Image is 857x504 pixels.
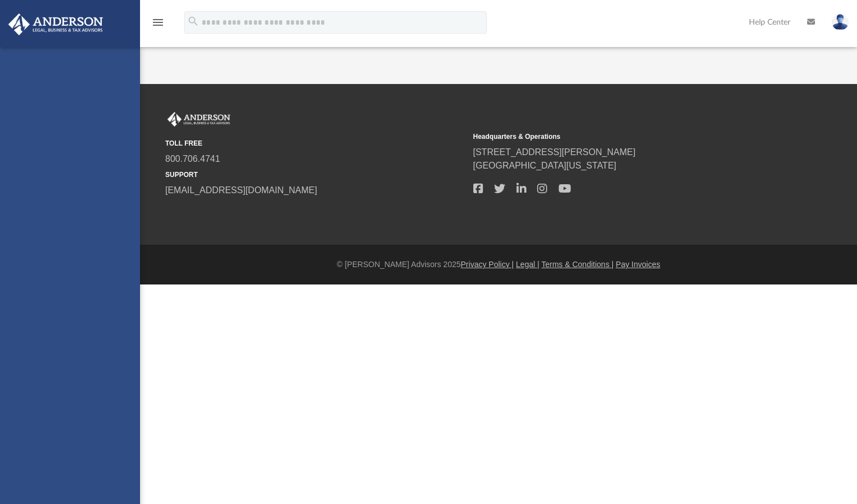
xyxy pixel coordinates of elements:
[187,15,199,27] i: search
[165,185,317,195] a: [EMAIL_ADDRESS][DOMAIN_NAME]
[151,21,165,29] a: menu
[616,260,660,269] a: Pay Invoices
[516,260,539,269] a: Legal |
[151,16,165,29] i: menu
[165,138,465,148] small: TOLL FREE
[832,14,849,30] img: User Pic
[165,112,232,127] img: Anderson Advisors Platinum Portal
[542,260,614,269] a: Terms & Conditions |
[473,161,617,170] a: [GEOGRAPHIC_DATA][US_STATE]
[165,154,220,164] a: 800.706.4741
[473,132,774,142] small: Headquarters & Operations
[165,170,465,180] small: SUPPORT
[473,147,636,157] a: [STREET_ADDRESS][PERSON_NAME]
[5,13,106,35] img: Anderson Advisors Platinum Portal
[140,259,857,270] div: © [PERSON_NAME] Advisors 2025
[461,260,514,269] a: Privacy Policy |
